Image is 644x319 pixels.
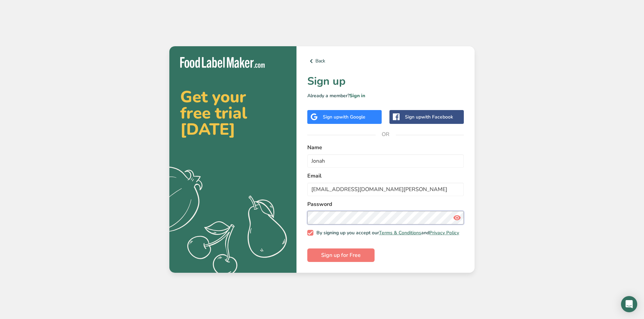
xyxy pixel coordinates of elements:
[307,172,464,180] label: Email
[307,92,464,99] p: Already a member?
[350,92,365,99] a: Sign in
[405,113,453,121] div: Sign up
[379,230,421,236] a: Terms & Conditions
[307,143,464,152] label: Name
[307,183,464,196] input: email@example.com
[307,73,464,89] h1: Sign up
[180,89,286,137] h2: Get your free trial [DATE]
[421,114,453,120] span: with Facebook
[323,113,365,121] div: Sign up
[180,57,265,68] img: Food Label Maker
[621,296,637,312] div: Open Intercom Messenger
[307,154,464,168] input: John Doe
[339,114,365,120] span: with Google
[376,124,396,144] span: OR
[307,57,464,65] a: Back
[321,251,361,259] span: Sign up for Free
[307,200,464,208] label: Password
[313,230,459,236] span: By signing up you accept our and
[307,248,375,262] button: Sign up for Free
[429,230,459,236] a: Privacy Policy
